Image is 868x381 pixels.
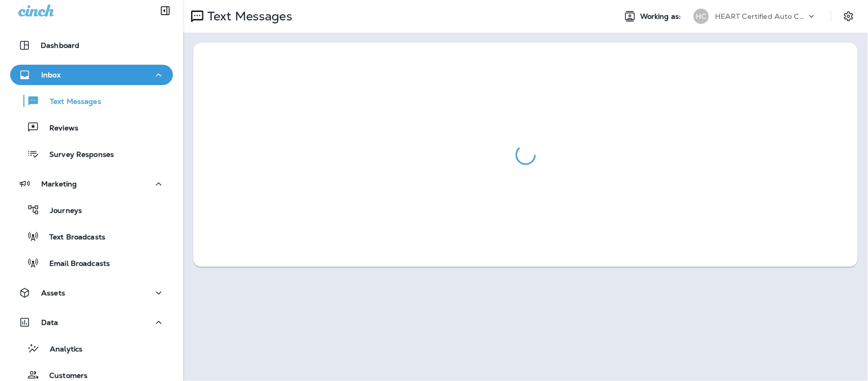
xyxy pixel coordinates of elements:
[640,12,683,21] span: Working as:
[10,143,173,165] button: Survey Responses
[41,41,79,49] p: Dashboard
[39,233,105,242] p: Text Broadcasts
[10,199,173,221] button: Journeys
[39,124,78,133] p: Reviews
[10,312,173,333] button: Data
[40,345,82,355] p: Analytics
[10,117,173,138] button: Reviews
[39,150,114,160] p: Survey Responses
[10,226,173,247] button: Text Broadcasts
[715,12,806,20] p: HEART Certified Auto Care
[40,206,82,216] p: Journeys
[10,90,173,112] button: Text Messages
[10,283,173,303] button: Assets
[10,338,173,359] button: Analytics
[694,9,709,24] div: HC
[10,174,173,194] button: Marketing
[40,97,101,107] p: Text Messages
[39,259,110,269] p: Email Broadcasts
[10,65,173,85] button: Inbox
[41,289,65,297] p: Assets
[203,9,292,24] p: Text Messages
[840,7,858,25] button: Settings
[10,252,173,274] button: Email Broadcasts
[39,371,87,381] p: Customers
[151,1,179,21] button: Collapse Sidebar
[41,180,77,188] p: Marketing
[41,71,61,79] p: Inbox
[10,35,173,56] button: Dashboard
[41,318,58,326] p: Data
